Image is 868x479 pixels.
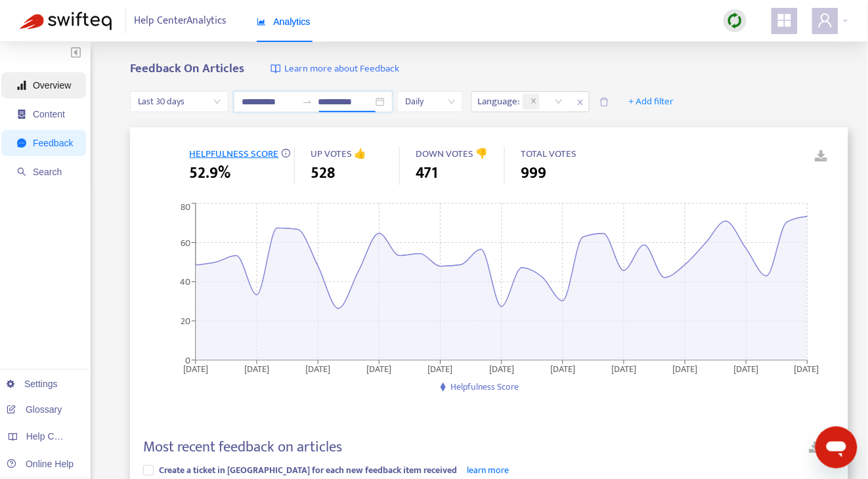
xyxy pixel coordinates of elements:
[284,62,399,77] span: Learn more about Feedback
[257,17,266,26] span: area-chart
[181,199,190,215] tspan: 80
[7,379,58,389] a: Settings
[794,361,819,376] tspan: [DATE]
[551,361,576,376] tspan: [DATE]
[815,427,857,469] iframe: Button to launch messaging window
[428,361,453,376] tspan: [DATE]
[130,58,244,79] b: Feedback On Articles
[521,146,576,162] span: TOTAL VOTES
[531,98,537,106] span: close
[405,92,455,112] span: Daily
[189,146,278,162] span: HELPFULNESS SCORE
[33,167,62,177] span: Search
[17,138,26,148] span: message
[306,361,331,376] tspan: [DATE]
[143,438,342,456] h4: Most recent feedback on articles
[7,459,74,469] a: Online Help
[33,138,73,148] span: Feedback
[271,62,399,77] a: Learn more about Feedback
[302,96,313,107] span: swap-right
[17,81,26,90] span: signal
[673,361,698,376] tspan: [DATE]
[33,80,71,91] span: Overview
[734,361,759,376] tspan: [DATE]
[17,110,26,119] span: container
[189,161,230,185] span: 52.9%
[135,9,227,33] span: Help Center Analytics
[416,146,488,162] span: DOWN VOTES 👎
[467,463,509,478] a: learn more
[450,379,519,394] span: Helpfulness Score
[302,96,313,107] span: to
[311,161,335,185] span: 528
[472,92,521,112] span: Language :
[629,94,674,110] span: + Add filter
[619,91,684,112] button: + Add filter
[245,361,270,376] tspan: [DATE]
[17,167,26,177] span: search
[489,361,514,376] tspan: [DATE]
[727,12,743,29] img: sync.dc5367851b00ba804db3.png
[7,404,62,415] a: Glossary
[572,94,589,110] span: close
[416,161,438,185] span: 471
[20,12,112,30] img: Swifteq
[599,97,609,107] span: delete
[183,361,208,376] tspan: [DATE]
[180,274,190,289] tspan: 40
[257,16,311,27] span: Analytics
[271,64,281,74] img: image-link
[521,161,546,185] span: 999
[777,12,792,28] span: appstore
[181,235,190,250] tspan: 60
[33,109,65,119] span: Content
[26,431,80,442] span: Help Centers
[138,92,221,112] span: Last 30 days
[185,352,190,367] tspan: 0
[817,12,833,28] span: user
[159,463,457,478] span: Create a ticket in [GEOGRAPHIC_DATA] for each new feedback item received
[612,361,637,376] tspan: [DATE]
[367,361,392,376] tspan: [DATE]
[181,314,190,329] tspan: 20
[311,146,366,162] span: UP VOTES 👍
